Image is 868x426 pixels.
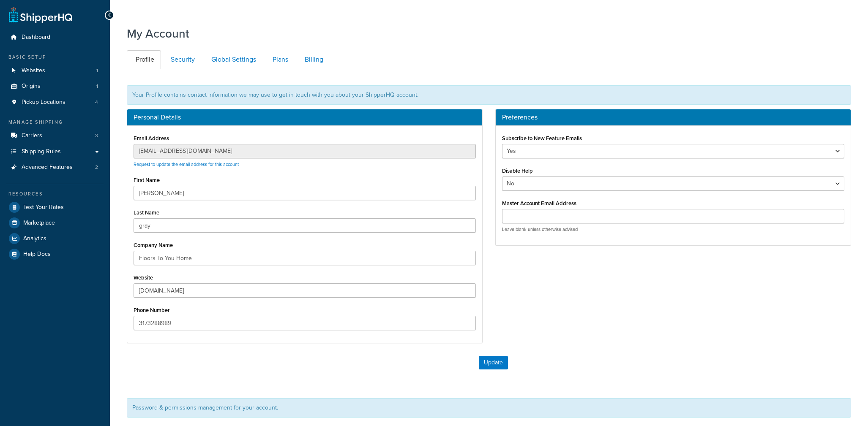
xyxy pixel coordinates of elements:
[162,50,202,69] a: Security
[6,215,104,231] a: Marketplace
[6,128,104,144] li: Carriers
[134,242,173,248] label: Company Name
[96,83,98,90] span: 1
[22,83,41,90] span: Origins
[6,119,104,126] div: Manage Shipping
[6,247,104,262] a: Help Docs
[127,25,189,42] h1: My Account
[6,54,104,61] div: Basic Setup
[134,209,159,216] label: Last Name
[502,168,533,174] label: Disable Help
[134,114,476,121] h3: Personal Details
[6,231,104,246] a: Analytics
[202,50,263,69] a: Global Settings
[502,200,576,206] label: Master Account Email Address
[134,274,153,281] label: Website
[502,226,844,233] p: Leave blank unless otherwise advised
[134,177,160,183] label: First Name
[264,50,295,69] a: Plans
[6,160,104,175] li: Advanced Features
[502,114,844,121] h3: Preferences
[9,6,72,23] a: ShipperHQ Home
[22,132,42,139] span: Carriers
[502,135,582,141] label: Subscribe to New Feature Emails
[22,67,45,74] span: Websites
[6,190,104,198] div: Resources
[127,85,851,105] div: Your Profile contains contact information we may use to get in touch with you about your ShipperH...
[134,135,169,141] label: Email Address
[6,200,104,215] a: Test Your Rates
[96,67,98,74] span: 1
[23,251,51,258] span: Help Docs
[6,30,104,45] a: Dashboard
[6,63,104,79] a: Websites 1
[6,95,104,110] li: Pickup Locations
[23,204,64,211] span: Test Your Rates
[6,79,104,94] a: Origins 1
[22,99,66,106] span: Pickup Locations
[22,34,50,41] span: Dashboard
[6,79,104,94] li: Origins
[6,95,104,110] a: Pickup Locations 4
[127,398,851,418] div: Password & permissions management for your account.
[95,99,98,106] span: 4
[22,148,61,155] span: Shipping Rules
[6,128,104,144] a: Carriers 3
[134,161,239,168] a: Request to update the email address for this account
[6,63,104,79] li: Websites
[22,164,73,171] span: Advanced Features
[6,160,104,175] a: Advanced Features 2
[6,144,104,160] a: Shipping Rules
[479,356,508,369] button: Update
[134,307,170,313] label: Phone Number
[95,132,98,139] span: 3
[296,50,330,69] a: Billing
[127,50,161,69] a: Profile
[23,220,55,227] span: Marketplace
[95,164,98,171] span: 2
[23,235,46,242] span: Analytics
